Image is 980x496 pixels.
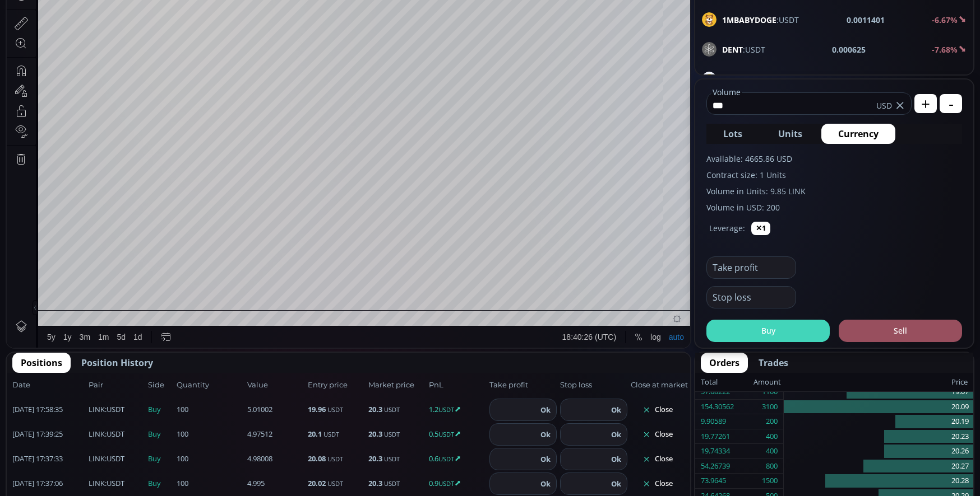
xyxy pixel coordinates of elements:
[608,453,625,465] button: Ok
[438,430,454,438] small: USDT
[94,6,104,15] div: 1 m
[308,429,322,439] b: 20.1
[784,474,973,489] div: 20.28
[152,6,184,15] div: Compare
[537,453,554,465] button: Ok
[701,414,726,429] div: 9.90589
[429,478,486,489] span: 0.9
[384,430,400,438] small: USDT
[701,353,748,373] button: Orders
[247,453,304,465] span: 4.98008
[167,27,173,36] div: H
[89,478,124,489] span: :USDT
[36,26,57,36] div: LINK
[148,478,173,489] span: Buy
[65,40,87,49] div: 451.34
[26,458,31,474] div: Hide Drawings Toolbar
[247,404,304,415] span: 5.01002
[759,356,788,369] span: Trades
[537,478,554,490] button: Ok
[709,222,745,234] label: Leverage:
[323,430,339,438] small: USDT
[148,404,173,415] span: Buy
[762,400,778,414] div: 3100
[247,429,304,440] span: 4.97512
[199,27,218,36] div: 20.27
[148,380,173,391] span: Side
[701,375,754,390] div: Total
[940,94,962,113] button: -
[766,429,778,444] div: 400
[766,459,778,474] div: 800
[429,380,486,391] span: PnL
[761,124,819,144] button: Units
[10,149,19,160] div: 
[177,380,244,391] span: Quantity
[368,478,382,488] b: 20.3
[876,100,892,111] span: USD
[821,124,895,144] button: Currency
[722,44,765,55] span: :USDT
[73,353,161,373] button: Position History
[766,444,778,458] div: 400
[368,404,382,414] b: 20.3
[368,453,382,464] b: 20.3
[327,455,343,463] small: USDT
[932,74,958,85] b: -7.20%
[784,414,973,429] div: 20.19
[384,455,400,463] small: USDT
[631,380,685,391] span: Close at market
[778,127,802,141] span: Units
[784,429,973,444] div: 20.23
[706,153,962,165] label: Available: 4665.86 USD
[177,404,244,415] span: 100
[722,44,743,55] b: DENT
[784,444,973,459] div: 20.26
[537,404,554,416] button: Ok
[89,404,124,415] span: :USDT
[832,44,866,55] b: 0.000625
[139,27,145,36] div: O
[308,404,326,414] b: 19.96
[89,478,105,488] b: LINK
[706,202,962,213] label: Volume in USD: 200
[226,27,245,36] div: 20.30
[537,428,554,441] button: Ok
[784,459,973,474] div: 20.27
[308,453,326,464] b: 20.08
[701,444,730,458] div: 19.74334
[368,429,382,439] b: 20.3
[247,478,304,489] span: 4.995
[914,94,937,113] button: +
[89,429,124,440] span: :USDT
[438,479,454,488] small: USDT
[89,453,105,464] b: LINK
[835,73,869,85] b: 0.000606
[308,380,365,391] span: Entry price
[706,169,962,181] label: Contract size: 1 Units
[12,478,85,489] span: [DATE] 17:37:06
[631,425,685,443] button: Close
[21,356,62,369] span: Positions
[429,404,486,415] span: 1.2
[631,401,685,419] button: Close
[210,6,244,15] div: Indicators
[148,429,173,440] span: Buy
[248,27,299,36] div: +0.03 (+0.15%)
[701,459,730,474] div: 54.26739
[195,27,199,36] div: L
[706,320,830,342] button: Buy
[429,453,486,465] span: 0.6
[723,127,742,141] span: Lots
[12,453,85,465] span: [DATE] 17:37:33
[932,44,958,55] b: -7.68%
[781,375,968,390] div: Price
[847,14,885,26] b: 0.0011401
[89,429,105,439] b: LINK
[706,124,759,144] button: Lots
[750,353,797,373] button: Trades
[701,429,730,444] div: 19.77261
[81,356,153,369] span: Position History
[608,478,625,490] button: Ok
[89,404,105,414] b: LINK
